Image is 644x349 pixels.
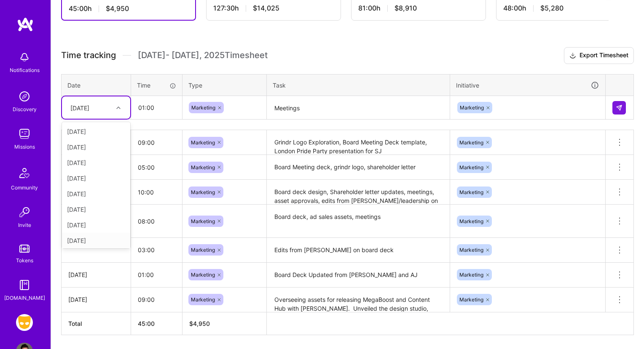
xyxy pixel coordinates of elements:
[459,247,483,253] span: Marketing
[13,105,37,114] div: Discovery
[459,164,483,171] span: Marketing
[131,131,182,154] input: HH:MM
[137,81,176,90] div: Time
[182,74,267,96] th: Type
[11,183,38,192] div: Community
[131,264,182,286] input: HH:MM
[62,74,131,96] th: Date
[191,139,215,146] span: Marketing
[16,49,33,66] img: bell
[191,296,215,303] span: Marketing
[268,181,449,204] textarea: Board deck design, Shareholder letter updates, meetings, asset approvals, edits from [PERSON_NAME...
[191,104,215,111] span: Marketing
[191,218,215,224] span: Marketing
[68,270,124,279] div: [DATE]
[358,4,479,13] div: 81:00 h
[459,139,483,146] span: Marketing
[68,295,124,304] div: [DATE]
[14,142,35,151] div: Missions
[503,4,624,13] div: 48:00 h
[612,101,627,115] div: null
[616,104,623,111] img: Submit
[62,312,131,335] th: Total
[116,106,121,110] i: icon Chevron
[16,204,33,221] img: Invite
[19,245,30,253] img: tokens
[62,124,130,139] div: [DATE]
[14,314,35,331] a: Grindr: Product & Marketing
[569,51,576,60] i: icon Download
[191,247,215,253] span: Marketing
[62,171,130,186] div: [DATE]
[70,103,89,112] div: [DATE]
[564,47,634,64] button: Export Timesheet
[191,164,215,171] span: Marketing
[16,125,33,142] img: teamwork
[540,4,563,13] span: $5,280
[191,272,215,278] span: Marketing
[62,155,130,171] div: [DATE]
[131,156,182,178] input: HH:MM
[106,4,129,13] span: $4,950
[16,256,33,265] div: Tokens
[268,131,449,154] textarea: Grindr Logo Exploration, Board Meeting Deck template, London Pride Party presentation for SJ
[62,139,130,155] div: [DATE]
[17,17,34,32] img: logo
[459,218,483,224] span: Marketing
[191,189,215,195] span: Marketing
[268,239,449,262] textarea: Edits from [PERSON_NAME] on board deck
[62,233,130,248] div: [DATE]
[268,288,449,312] textarea: Overseeing assets for releasing MegaBoost and Content Hub with [PERSON_NAME]. Unveiled the design...
[131,288,182,311] input: HH:MM
[268,205,449,237] textarea: Board deck, ad sales assets, meetings
[268,156,449,179] textarea: Board Meeting deck, grindr logo, shareholder letter
[394,4,417,13] span: $8,910
[10,66,40,75] div: Notifications
[69,4,188,13] div: 45:00 h
[131,239,182,261] input: HH:MM
[459,296,483,303] span: Marketing
[16,277,33,293] img: guide book
[61,50,116,61] span: Time tracking
[131,210,182,232] input: HH:MM
[456,80,599,90] div: Initiative
[4,293,45,302] div: [DOMAIN_NAME]
[213,4,334,13] div: 127:30 h
[459,272,483,278] span: Marketing
[267,74,450,96] th: Task
[131,312,182,335] th: 45:00
[62,202,130,217] div: [DATE]
[14,163,35,183] img: Community
[62,217,130,233] div: [DATE]
[16,314,33,331] img: Grindr: Product & Marketing
[268,264,449,287] textarea: Board Deck Updated from [PERSON_NAME] and AJ
[459,189,483,195] span: Marketing
[189,320,210,327] span: $ 4,950
[138,50,268,61] span: [DATE] - [DATE] , 2025 Timesheet
[131,96,182,119] input: HH:MM
[253,4,279,13] span: $14,025
[18,221,31,229] div: Invite
[131,181,182,203] input: HH:MM
[62,186,130,202] div: [DATE]
[460,104,484,111] span: Marketing
[16,88,33,105] img: discovery
[268,97,449,119] textarea: Meetings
